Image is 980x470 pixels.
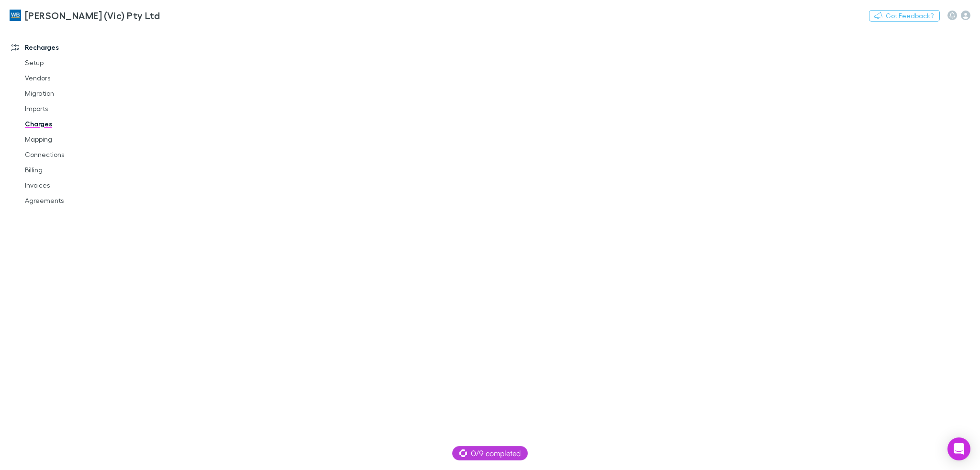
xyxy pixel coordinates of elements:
[10,10,21,21] img: William Buck (Vic) Pty Ltd's Logo
[15,101,131,116] a: Imports
[4,4,166,27] a: [PERSON_NAME] (Vic) Pty Ltd
[15,70,131,86] a: Vendors
[15,162,131,178] a: Billing
[869,10,940,22] button: Got Feedback?
[15,178,131,193] a: Invoices
[15,116,131,132] a: Charges
[25,10,160,21] h3: [PERSON_NAME] (Vic) Pty Ltd
[15,193,131,208] a: Agreements
[2,40,131,55] a: Recharges
[947,437,970,460] div: Open Intercom Messenger
[15,147,131,162] a: Connections
[15,86,131,101] a: Migration
[15,55,131,70] a: Setup
[15,132,131,147] a: Mapping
